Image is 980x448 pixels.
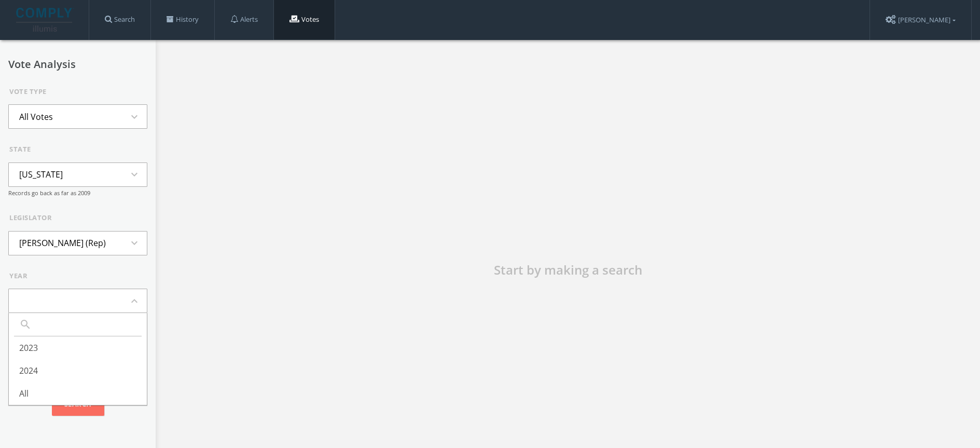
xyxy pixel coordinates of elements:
i: expand_more [128,168,147,181]
i: expand_less [128,295,147,307]
div: year [9,271,147,281]
div: Records go back as far as 2009 [8,189,147,198]
li: All Votes [9,105,63,128]
i: search [19,318,36,331]
img: illumis [16,8,74,32]
div: Vote Type [9,87,147,97]
h2: Vote Analysis [8,59,147,70]
div: legislator [9,213,147,223]
button: [PERSON_NAME] (Rep)expand_more [8,231,147,255]
li: 2024 [9,359,147,382]
button: expand_less [8,289,147,313]
i: expand_more [128,111,147,123]
i: expand_more [128,237,147,249]
li: 2023 [9,336,147,359]
button: [US_STATE]expand_more [8,162,147,187]
button: All Votesexpand_more [8,104,147,129]
li: [PERSON_NAME] (Rep) [9,232,116,254]
li: All [9,382,147,405]
div: state [9,144,147,155]
li: [US_STATE] [9,163,73,186]
div: Start by making a search [412,261,724,279]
